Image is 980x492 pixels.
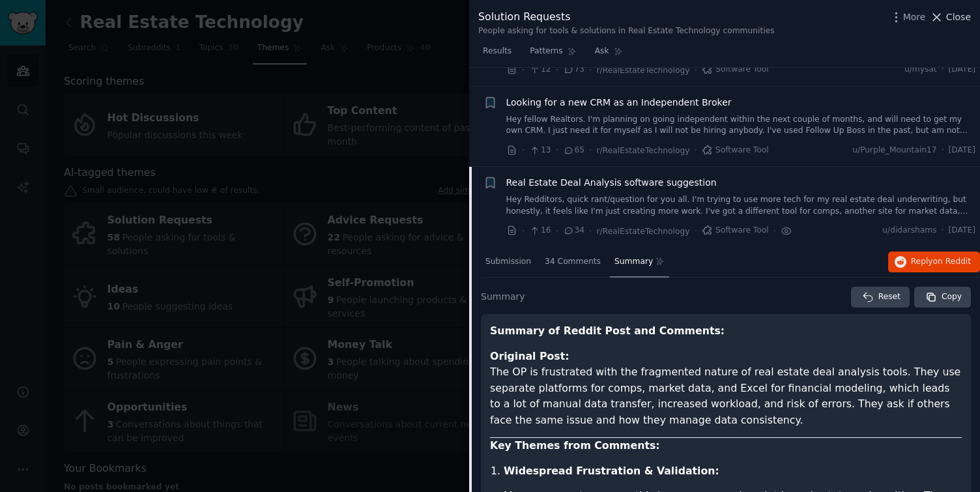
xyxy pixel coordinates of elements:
span: u/Purple_Mountain17 [852,145,936,156]
strong: Key Themes from Comments: [490,439,660,452]
span: Patterns [530,46,562,57]
span: [DATE] [949,225,975,237]
span: · [556,143,558,157]
span: · [589,143,592,157]
span: · [522,63,525,77]
span: Software Tool [702,145,769,156]
span: 34 [563,225,584,237]
span: 34 Comments [545,256,601,268]
span: More [903,10,926,24]
span: · [589,63,592,77]
span: · [522,224,525,238]
span: r/RealEstateTechnology [597,227,690,236]
span: Software Tool [702,225,769,237]
span: 16 [529,225,551,237]
span: · [773,224,776,238]
span: 13 [529,145,551,156]
span: Software Tool [702,64,769,76]
strong: Original Post: [490,350,569,362]
span: Summary [614,256,653,268]
span: u/didarshams [882,225,936,237]
span: Close [946,10,971,24]
span: Reset [878,291,901,303]
a: Real Estate Deal Analysis software suggestion [506,176,717,190]
span: · [942,145,944,156]
p: The OP is frustrated with the fragmented nature of real estate deal analysis tools. They use sepa... [490,349,962,429]
a: Results [478,41,516,68]
span: [DATE] [949,145,975,156]
span: 73 [563,64,584,76]
a: Hey fellow Realtors. I'm planning on going independent within the next couple of months, and will... [506,114,976,137]
span: Submission [485,256,531,268]
button: Copy [914,287,971,308]
span: · [942,64,944,76]
span: · [589,224,592,238]
span: Summary [481,290,525,304]
button: Close [930,10,971,24]
span: [DATE] [949,64,975,76]
span: Ask [595,46,609,57]
span: · [695,143,697,157]
span: · [556,63,558,77]
span: on Reddit [933,257,971,266]
strong: Widespread Frustration & Validation: [504,465,719,477]
div: People asking for tools & solutions in Real Estate Technology communities [478,25,775,37]
span: Reply [911,256,971,268]
a: Looking for a new CRM as an Independent Broker [506,96,732,109]
span: · [695,224,697,238]
span: r/RealEstateTechnology [597,66,690,75]
span: Results [483,46,512,57]
strong: Summary of Reddit Post and Comments: [490,325,725,337]
a: Hey Redditors, quick rant/question for you all. I'm trying to use more tech for my real estate de... [506,194,976,217]
button: More [889,10,926,24]
button: Replyon Reddit [888,252,980,272]
span: r/RealEstateTechnology [597,146,690,155]
button: Reset [851,287,910,308]
span: 12 [529,64,551,76]
span: 65 [563,145,584,156]
span: · [556,224,558,238]
span: · [522,143,525,157]
a: Patterns [525,41,581,68]
span: u/mysat [904,64,937,76]
a: Ask [590,41,627,68]
div: Solution Requests [478,9,775,25]
span: · [695,63,697,77]
span: Copy [942,291,962,303]
span: · [942,225,944,237]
